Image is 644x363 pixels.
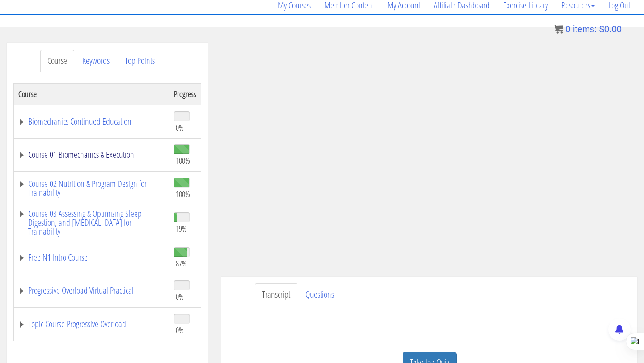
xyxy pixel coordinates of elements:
span: 19% [176,224,187,233]
a: Course 03 Assessing & Optimizing Sleep Digestion, and [MEDICAL_DATA] for Trainability [18,209,165,236]
a: 0 items: $0.00 [554,24,622,34]
bdi: 0.00 [599,24,622,34]
span: 0% [176,325,184,335]
span: 0% [176,122,184,132]
a: Course 02 Nutrition & Program Design for Trainability [18,179,165,197]
a: Keywords [75,50,117,72]
span: $ [599,24,604,34]
img: icon11.png [554,25,563,34]
a: Course [40,50,74,72]
a: Transcript [255,283,297,306]
span: 87% [176,258,187,268]
th: Course [14,83,170,105]
a: Top Points [118,50,162,72]
span: 100% [176,156,190,165]
a: Biomechanics Continued Education [18,117,165,126]
a: Topic Course Progressive Overload [18,320,165,329]
a: Free N1 Intro Course [18,253,165,262]
span: items: [573,24,597,34]
span: 0 [565,24,570,34]
span: 100% [176,189,190,199]
a: Questions [298,283,341,306]
a: Course 01 Biomechanics & Execution [18,150,165,159]
span: 0% [176,291,184,301]
a: Progressive Overload Virtual Practical [18,286,165,295]
th: Progress [169,83,201,105]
